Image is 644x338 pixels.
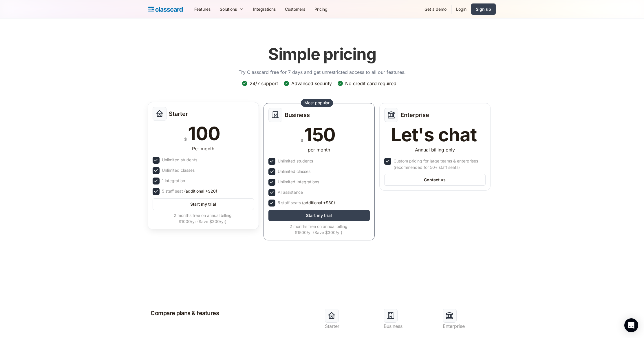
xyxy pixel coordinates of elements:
div: 5 staff seat [162,188,217,194]
div: 5 staff seats [278,200,335,206]
div: No credit card required [345,80,396,87]
p: Try Classcard free for 7 days and get unrestricted access to all our features. [239,69,406,76]
div: Unlimited classes [162,167,195,173]
div: Custom pricing for large teams & enterprises (recommended for 50+ staff seats) [394,158,484,171]
span: (additional +$20) [184,188,217,194]
a: Start my trial [153,198,254,210]
div: Enterprise [443,323,496,330]
h2: Business [285,112,310,118]
div: Business [384,323,437,330]
a: Get a demo [420,3,451,16]
div: 150 [304,125,335,144]
h1: Simple pricing [268,45,376,64]
div: 1 integration [162,178,185,184]
div: Unlimited students [278,158,313,164]
div: $ [301,137,303,144]
a: Contact us [384,174,486,186]
div: 2 months free on annual billing $1500/yr (Save $300/yr) [268,223,369,235]
h2: Compare plans & features [148,309,219,317]
a: Sign up [471,3,496,15]
h2: Starter [169,110,188,117]
a: Features [190,3,215,16]
div: Annual billing only [415,146,455,153]
a: Integrations [248,3,280,16]
a: Customers [280,3,310,16]
a: Pricing [310,3,332,16]
div: AI assistance [278,189,303,196]
div: Advanced security [291,80,332,87]
a: Login [451,3,471,16]
div: per month [308,146,330,153]
div: Starter [325,323,378,330]
h2: Enterprise [400,112,429,118]
div: Solutions [215,3,248,16]
div: $ [184,136,187,143]
div: Solutions [220,6,237,12]
a: home [148,5,183,13]
a: Start my trial [268,210,370,221]
div: Open Intercom Messenger [624,318,638,332]
div: Unlimited Integrations [278,179,319,185]
span: (additional +$30) [302,200,335,206]
div: Per month [192,145,214,152]
div: 100 [188,124,220,143]
div: Let's chat [391,125,477,144]
div: 24/7 support [250,80,278,87]
div: Most popular [304,100,330,106]
div: Sign up [476,6,491,12]
div: 2 months free on annual billing $1000/yr (Save $200/yr) [153,212,253,224]
div: Unlimited classes [278,168,310,175]
div: Unlimited students [162,157,197,163]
